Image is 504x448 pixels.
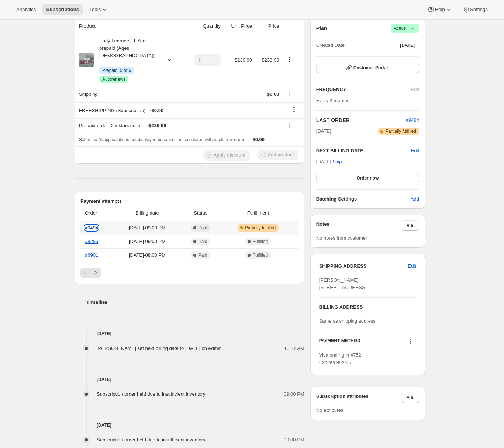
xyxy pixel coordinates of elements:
button: Edit [402,220,419,231]
span: Prepaid: 5 of 6 [102,67,131,73]
span: Skip [332,158,342,166]
nav: Pagination [80,268,298,278]
span: Billing date [115,209,179,217]
span: [DATE] · [316,159,342,164]
span: - $239.99 [147,122,166,129]
button: Next [90,268,101,278]
span: [DATE] [400,42,415,48]
span: [DATE] · 08:00 PM [115,251,179,259]
span: [DATE] · 09:00 PM [115,224,179,232]
button: Add [406,193,424,205]
span: No attributes [316,407,344,413]
span: Same as shipping address [319,318,376,324]
span: $239.99 [235,57,252,63]
span: [PERSON_NAME] set next billing date to [DATE] on Admin. [97,345,223,351]
button: Analytics [12,4,40,15]
span: Paid [199,239,207,244]
span: Settings [470,7,488,13]
h4: [DATE] [75,421,304,429]
h2: LAST ORDER [316,117,406,124]
h2: Timeline [86,299,304,306]
span: [PERSON_NAME] [STREET_ADDRESS] [319,277,367,290]
span: 10:17 AM [284,345,304,352]
span: Edit [406,395,415,401]
button: Help [423,4,456,15]
span: Edit [408,263,416,270]
h3: Notes [316,220,402,231]
span: Tools [89,7,101,13]
span: Subscription order held due to insufficient inventory. [97,391,206,397]
th: Product [75,18,184,34]
a: #9494 [406,117,419,123]
button: Subscriptions [42,4,83,15]
button: Customer Portal [316,63,419,73]
span: Paid [199,225,207,231]
button: Shipping actions [283,89,295,97]
span: [DATE] [316,128,331,135]
button: #9494 [406,117,419,124]
span: Visa ending in 4752 Expires 9/2026 [319,352,361,365]
button: Order now [316,173,419,183]
span: Order now [356,175,379,181]
div: Early Learners: 1-Year prepaid (Ages [DEMOGRAPHIC_DATA]) [94,37,160,83]
span: Paid [199,252,207,258]
h2: Plan [316,25,327,32]
span: $239.99 [262,57,279,63]
th: Order [80,205,113,221]
th: Quantity [184,18,223,34]
h2: NEXT BILLING DATE [316,147,411,154]
span: Analytics [16,7,36,13]
a: #9494 [85,225,98,230]
button: Settings [458,4,492,15]
button: Edit [402,393,419,403]
span: 09:00 PM [284,436,304,444]
th: Unit Price [223,18,254,34]
button: Edit [404,260,421,272]
span: Partially fulfilled [386,128,416,134]
span: Partially fulfilled [245,225,276,231]
span: Status [183,209,218,217]
th: Price [254,18,281,34]
span: No notes from customer [316,235,367,241]
span: Subscription order held due to insufficient inventory. [97,437,206,442]
span: 09:00 PM [284,390,304,398]
a: #8285 [85,239,98,244]
span: $0.00 [253,137,265,142]
span: [DATE] · 09:00 PM [115,238,179,245]
a: #6901 [85,252,98,258]
span: Add [411,195,419,203]
div: Prepaid order - 2 instances left [79,122,279,129]
th: Shipping [75,86,184,102]
span: Fulfilled [253,252,268,258]
h4: [DATE] [75,330,304,337]
span: Subscriptions [46,7,79,13]
div: FREESHIPPING (Subscription) [79,107,279,114]
button: Skip [328,156,346,168]
h2: Payment attempts [80,198,298,205]
span: $0.00 [267,91,279,97]
button: Edit [411,147,419,154]
span: Active [394,25,416,32]
span: Created Date [316,42,345,49]
h3: SHIPPING ADDRESS [319,263,408,270]
span: Every 2 months [316,98,349,103]
button: Product actions [283,55,295,63]
span: Help [435,7,445,13]
img: product img [79,53,94,67]
span: Customer Portal [353,65,388,71]
span: Autorenews [102,76,125,82]
span: Fulfillment [222,209,294,217]
button: Tools [85,4,113,15]
span: | [408,25,409,31]
h6: Batching Settings [316,195,411,203]
h3: Subscription attributes [316,393,402,403]
span: Sales tax (if applicable) is not displayed because it is calculated with each new order. [79,137,245,142]
h2: FREQUENCY [316,86,411,93]
span: Edit [406,223,415,229]
h3: PAYMENT METHOD [319,338,360,348]
h3: BILLING ADDRESS [319,303,416,311]
span: - $0.00 [150,107,163,114]
span: Fulfilled [253,239,268,244]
